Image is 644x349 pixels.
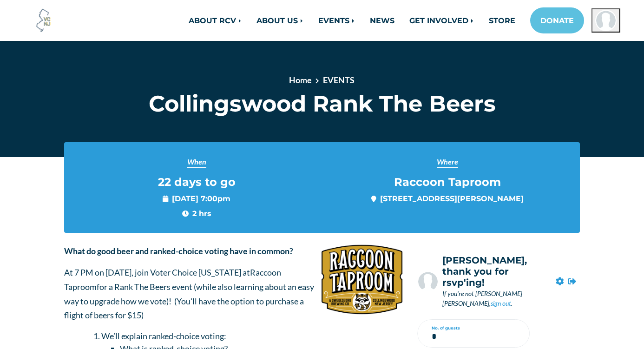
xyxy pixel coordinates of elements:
strong: What do good beer and ranked-choice voting have in common? [64,246,293,256]
span: ou'll have the option to purchase a flight of beers for $15) [64,296,304,321]
i: If you're not [PERSON_NAME] [PERSON_NAME], . [442,290,522,307]
section: Event info [64,142,580,233]
img: Voter Choice NJ [31,8,56,33]
a: NEWS [362,11,402,30]
a: DONATE [530,7,584,33]
a: [STREET_ADDRESS][PERSON_NAME] [380,194,524,203]
a: EVENTS [323,75,355,85]
a: ABOUT US [249,11,311,30]
span: When [187,156,206,168]
img: Amy Henderson Riley [595,10,617,31]
img: silologo1.png [321,244,403,315]
button: Open profile menu for Amy Henderson Riley [591,8,620,33]
h1: Collingswood Rank The Beers [131,90,514,117]
span: Raccoon Taproom [394,176,501,189]
a: GET INVOLVED [402,11,481,30]
span: [DATE] 7:00pm [163,193,230,204]
a: EVENTS [311,11,362,30]
a: STORE [481,11,523,30]
nav: breadcrumb [164,74,480,90]
span: Raccoon Taproom [64,267,281,292]
nav: Main navigation [131,7,620,33]
span: 22 days to go [158,176,236,189]
a: sign out [491,299,511,307]
span: 2 hrs [182,208,211,219]
p: At 7 PM on [DATE], join Voter Choice [US_STATE] at for a Rank The Beers event (while also learnin... [64,265,403,322]
img: Amy Henderson Riley [417,271,439,292]
a: Home [289,75,312,85]
h5: [PERSON_NAME], thank you for rsvp'ing! [442,255,552,289]
a: ABOUT RCV [181,11,249,30]
span: Where [437,156,458,168]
